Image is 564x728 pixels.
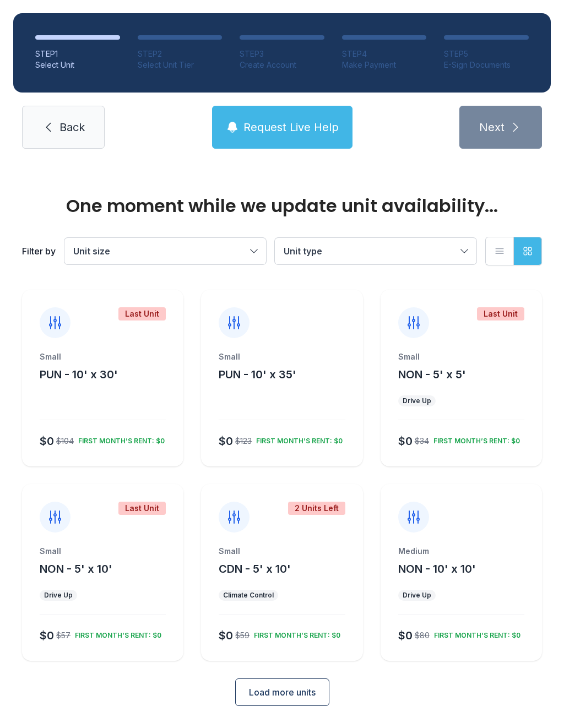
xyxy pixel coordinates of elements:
[275,238,476,264] button: Unit type
[219,367,296,382] button: PUN - 10' x 35'
[240,48,324,59] div: STEP 3
[403,396,431,405] div: Drive Up
[59,119,85,135] span: Back
[35,59,120,70] div: Select Unit
[40,628,54,643] div: $0
[219,628,233,643] div: $0
[250,627,340,640] div: FIRST MONTH’S RENT: $0
[429,432,520,446] div: FIRST MONTH’S RENT: $0
[223,591,274,600] div: Climate Control
[479,119,505,135] span: Next
[138,59,223,70] div: Select Unit Tier
[342,48,427,59] div: STEP 4
[40,562,112,575] span: NON - 5' x 10'
[415,436,429,447] div: $34
[444,59,529,70] div: E-Sign Documents
[219,562,291,575] span: CDN - 5' x 10'
[398,561,476,577] button: NON - 10' x 10'
[35,48,120,59] div: STEP 1
[398,628,413,643] div: $0
[44,591,73,600] div: Drive Up
[64,238,266,264] button: Unit size
[219,546,345,557] div: Small
[444,48,529,59] div: STEP 5
[398,368,466,381] span: NON - 5' x 5'
[138,48,223,59] div: STEP 2
[40,546,166,557] div: Small
[240,59,324,70] div: Create Account
[243,119,339,135] span: Request Live Help
[398,562,476,575] span: NON - 10' x 10'
[219,351,345,362] div: Small
[398,351,524,362] div: Small
[219,561,291,577] button: CDN - 5' x 10'
[40,433,54,449] div: $0
[235,630,250,641] div: $59
[252,432,343,446] div: FIRST MONTH’S RENT: $0
[22,197,542,215] div: One moment while we update unit availability...
[219,368,296,381] span: PUN - 10' x 35'
[56,436,74,447] div: $104
[70,627,161,640] div: FIRST MONTH’S RENT: $0
[398,367,466,382] button: NON - 5' x 5'
[22,245,56,258] div: Filter by
[118,307,166,320] div: Last Unit
[40,367,118,382] button: PUN - 10' x 30'
[40,561,112,577] button: NON - 5' x 10'
[430,627,520,640] div: FIRST MONTH’S RENT: $0
[219,433,233,449] div: $0
[56,630,70,641] div: $57
[40,351,166,362] div: Small
[40,368,118,381] span: PUN - 10' x 30'
[403,591,431,600] div: Drive Up
[284,246,322,257] span: Unit type
[415,630,430,641] div: $80
[398,546,524,557] div: Medium
[398,433,413,449] div: $0
[73,246,110,257] span: Unit size
[249,686,316,699] span: Load more units
[74,432,165,446] div: FIRST MONTH’S RENT: $0
[342,59,427,70] div: Make Payment
[288,502,345,515] div: 2 Units Left
[477,307,524,320] div: Last Unit
[235,436,252,447] div: $123
[118,502,166,515] div: Last Unit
